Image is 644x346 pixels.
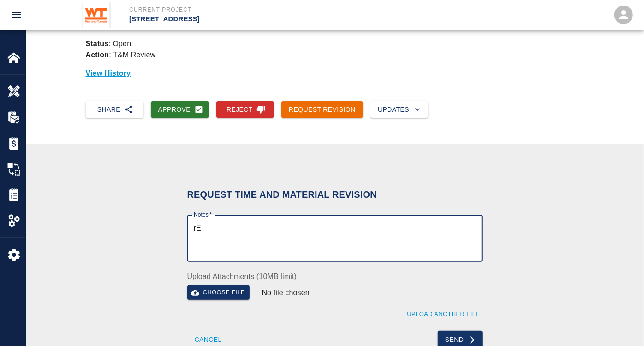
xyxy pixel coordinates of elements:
[86,38,584,49] p: : Open
[86,68,584,79] p: View History
[405,307,482,322] button: Upload Another File
[151,101,209,118] button: Approve
[370,101,428,118] button: Updates
[187,285,250,300] button: Choose file
[82,2,111,28] img: Whiting-Turner
[86,101,143,118] button: Share
[187,187,483,202] h6: Request Time and Material Revision
[187,271,483,282] label: Upload Attachments (10MB limit)
[262,287,310,298] p: No file chosen
[6,4,28,26] button: open drawer
[86,40,109,48] strong: Status
[281,101,363,118] button: Request Revision
[194,223,476,255] textarea: rE
[86,51,156,59] p: : T&M Review
[194,211,212,219] label: Notes
[216,101,274,118] button: Reject
[86,51,109,59] strong: Action
[129,14,372,24] p: [STREET_ADDRESS]
[129,6,372,14] p: Current Project
[491,246,644,346] iframe: Chat Widget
